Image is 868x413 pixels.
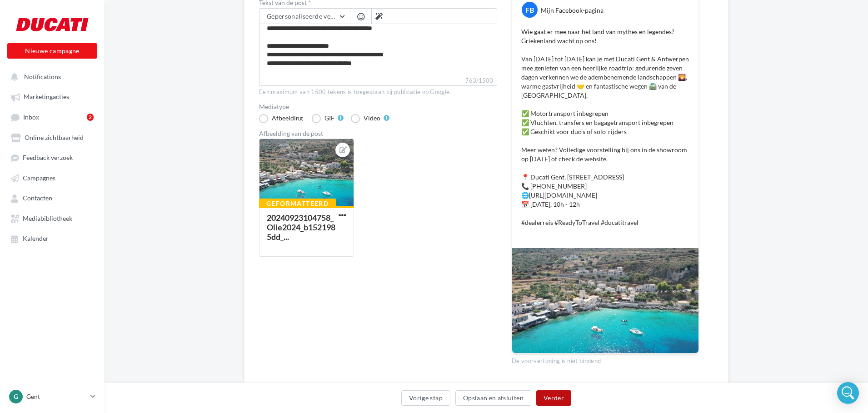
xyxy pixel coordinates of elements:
div: 20240923104758_Olie2024_b1521985dd_... [267,213,335,242]
div: 2 [87,114,94,121]
a: Mediabibliotheek [5,210,99,226]
div: GIF [324,115,334,121]
button: Notifications [5,68,95,85]
a: Marketingacties [5,88,99,104]
button: Opslaan en afsluiten [455,390,531,406]
button: Nieuwe campagne [7,43,97,59]
label: 763/1500 [259,76,497,86]
span: Mediabibliotheek [23,214,72,222]
a: Campagnes [5,169,99,186]
a: Kalender [5,230,99,246]
span: Notifications [24,73,61,80]
span: Campagnes [23,174,55,182]
a: Online zichtbaarheid [5,129,99,145]
span: Feedback verzoek [23,154,73,162]
span: Inbox [23,113,39,121]
a: Feedback verzoek [5,149,99,165]
button: Gepersonaliseerde velden [259,9,350,24]
div: Open Intercom Messenger [837,382,859,404]
a: Inbox2 [5,109,99,125]
div: Geformatteerd [259,199,336,209]
label: Mediatype [259,104,497,110]
a: G Gent [7,388,97,405]
span: Contacten [23,194,52,202]
div: De voorvertoning is niet bindend [512,353,699,365]
span: G [14,392,18,401]
span: Marketingacties [24,93,69,101]
p: Gent [26,392,87,401]
div: Afbeelding van de post [259,130,497,137]
span: Kalender [23,235,49,243]
button: Vorige stap [401,390,450,406]
div: FB [522,2,538,18]
span: Online zichtbaarheid [25,134,84,141]
p: Wie gaat er mee naar het land van mythes en legendes? Griekenland wacht op ons! Van [DATE] tot [D... [521,27,689,236]
a: Contacten [5,189,99,206]
div: Mijn Facebook-pagina [541,6,604,15]
div: Een maximum van 1500 tekens is toegestaan bij publicatie op Google. [259,88,497,96]
div: Video [364,115,380,121]
button: Verder [536,390,571,406]
span: Gepersonaliseerde velden [267,12,343,20]
div: Afbeelding [272,115,303,121]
